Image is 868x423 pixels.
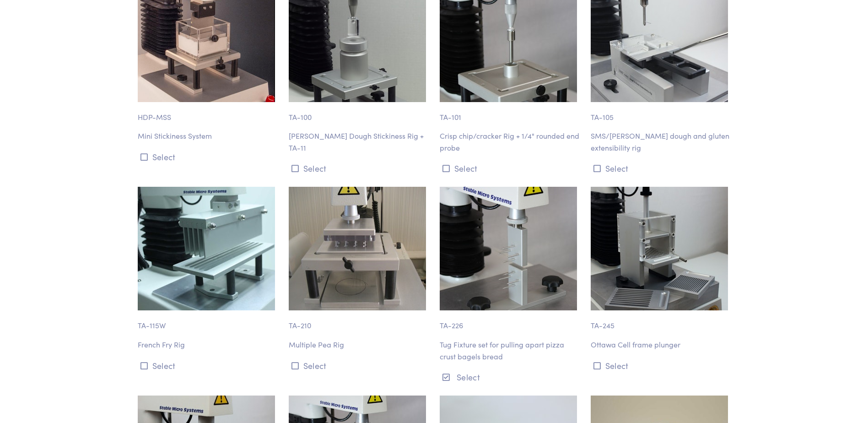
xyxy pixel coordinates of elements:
[289,161,429,176] button: Select
[138,310,278,331] p: TA-115W
[440,187,577,310] img: ta-226_tug-fixture.jpg
[591,310,731,331] p: TA-245
[138,187,275,310] img: shear-ta-115w-french-fry-rig-2.jpg
[440,130,580,153] p: Crisp chip/cracker Rig + 1/4" rounded end probe
[289,339,429,351] p: Multiple Pea Rig
[440,102,580,123] p: TA-101
[138,102,278,123] p: HDP-MSS
[591,161,731,176] button: Select
[138,149,278,164] button: Select
[289,310,429,331] p: TA-210
[289,130,429,153] p: [PERSON_NAME] Dough Stickiness Rig + TA-11
[289,102,429,123] p: TA-100
[138,358,278,373] button: Select
[440,161,580,176] button: Select
[591,187,728,310] img: ta-245_ottawa-cell.jpg
[591,102,731,123] p: TA-105
[289,358,429,373] button: Select
[440,310,580,331] p: TA-226
[440,339,580,362] p: Tug Fixture set for pulling apart pizza crust bagels bread
[138,130,278,142] p: Mini Stickiness System
[591,358,731,373] button: Select
[138,339,278,351] p: French Fry Rig
[440,369,580,385] button: Select
[591,339,731,351] p: Ottawa Cell frame plunger
[289,187,426,310] img: ta-210-multiple-pea-rig-012.jpg
[591,130,731,153] p: SMS/[PERSON_NAME] dough and gluten extensibility rig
